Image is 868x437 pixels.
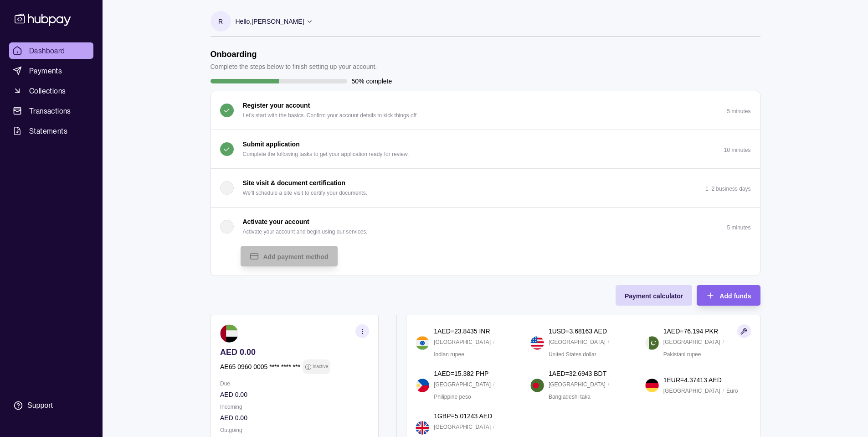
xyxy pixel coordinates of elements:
[243,139,300,149] p: Submit application
[705,186,750,192] p: 1–2 business days
[549,369,606,379] p: 1 AED = 32.6943 BDT
[243,188,368,198] p: We'll schedule a site visit to certify your documents.
[9,123,93,139] a: Statements
[663,349,701,359] p: Pakistani rupee
[493,422,494,432] p: /
[211,246,760,276] div: Activate your account Activate your account and begin using our services.5 minutes
[29,45,65,56] span: Dashboard
[416,421,429,435] img: gb
[9,42,93,59] a: Dashboard
[723,337,724,347] p: /
[549,380,606,390] p: [GEOGRAPHIC_DATA]
[663,386,720,396] p: [GEOGRAPHIC_DATA]
[243,110,418,120] p: Let's start with the basics. Confirm your account details to kick things off.
[727,224,750,231] p: 5 minutes
[220,425,369,435] p: Outgoing
[434,422,491,432] p: [GEOGRAPHIC_DATA]
[9,62,93,79] a: Payments
[220,324,238,343] img: ae
[9,83,93,99] a: Collections
[243,178,346,188] p: Site visit & document certification
[29,125,67,136] span: Statements
[312,362,328,372] p: Inactive
[416,336,429,350] img: in
[549,392,591,402] p: Bangladeshi taka
[434,349,464,359] p: Indian rupee
[9,103,93,119] a: Transactions
[724,147,751,153] p: 10 minutes
[220,413,369,423] p: AED 0.00
[616,285,692,306] button: Payment calculator
[434,380,491,390] p: [GEOGRAPHIC_DATA]
[220,347,369,357] p: AED 0.00
[434,411,492,421] p: 1 GBP = 5.01243 AED
[726,386,738,396] p: Euro
[27,401,53,411] div: Support
[220,402,369,412] p: Incoming
[9,396,93,415] a: Support
[549,349,596,359] p: United States dollar
[29,85,66,96] span: Collections
[493,380,494,390] p: /
[645,379,659,392] img: de
[434,326,490,336] p: 1 AED = 23.8435 INR
[263,253,329,260] span: Add payment method
[719,292,751,300] span: Add funds
[241,246,338,266] button: Add payment method
[211,169,760,207] button: Site visit & document certification We'll schedule a site visit to certify your documents.1–2 bus...
[723,386,724,396] p: /
[663,375,722,385] p: 1 EUR = 4.37413 AED
[493,337,494,347] p: /
[416,379,429,392] img: ph
[608,337,609,347] p: /
[663,326,718,336] p: 1 AED = 76.194 PKR
[211,91,760,130] button: Register your account Let's start with the basics. Confirm your account details to kick things of...
[29,65,62,76] span: Payments
[645,336,659,350] img: pk
[530,379,544,392] img: bd
[243,149,409,159] p: Complete the following tasks to get your application ready for review.
[211,62,377,72] p: Complete the steps below to finish setting up your account.
[243,227,368,237] p: Activate your account and begin using our services.
[211,49,377,59] h1: Onboarding
[243,217,309,227] p: Activate your account
[549,337,606,347] p: [GEOGRAPHIC_DATA]
[220,390,369,400] p: AED 0.00
[236,16,304,26] p: Hello, [PERSON_NAME]
[220,379,369,389] p: Due
[211,208,760,246] button: Activate your account Activate your account and begin using our services.5 minutes
[608,380,609,390] p: /
[218,16,223,26] p: R
[434,369,488,379] p: 1 AED = 15.382 PHP
[434,392,471,402] p: Philippine peso
[530,336,544,350] img: us
[727,108,750,114] p: 5 minutes
[211,130,760,168] button: Submit application Complete the following tasks to get your application ready for review.10 minutes
[663,337,720,347] p: [GEOGRAPHIC_DATA]
[352,76,392,86] p: 50% complete
[549,326,607,336] p: 1 USD = 3.68163 AED
[434,337,491,347] p: [GEOGRAPHIC_DATA]
[625,292,683,300] span: Payment calculator
[243,100,310,110] p: Register your account
[697,285,760,306] button: Add funds
[29,105,71,116] span: Transactions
